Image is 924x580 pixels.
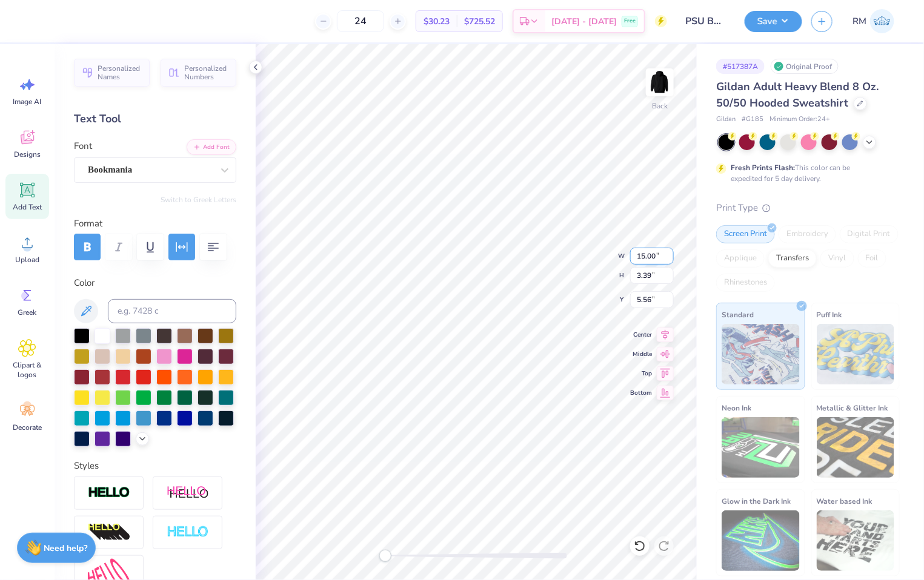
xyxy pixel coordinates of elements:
[768,249,817,268] div: Transfers
[848,9,900,33] a: RM
[74,111,236,127] div: Text Tool
[817,495,872,507] span: Water based Ink
[853,15,867,28] span: RM
[722,324,800,384] img: Standard
[648,70,672,94] img: Back
[858,249,886,268] div: Foil
[817,308,842,321] span: Puff Ink
[630,349,652,359] span: Middle
[167,526,209,539] img: Negative Space
[624,17,636,25] span: Free
[722,401,751,414] span: Neon Ink
[167,486,209,501] img: Shadow
[817,324,895,384] img: Puff Ink
[464,15,495,28] span: $725.52
[676,9,736,33] input: Untitled Design
[44,542,88,554] strong: Need help?
[716,201,900,215] div: Print Type
[722,308,754,321] span: Standard
[716,114,736,125] span: Gildan
[771,59,839,74] div: Original Proof
[13,202,42,212] span: Add Text
[630,388,652,398] span: Bottom
[379,550,391,562] div: Accessibility label
[74,276,236,290] label: Color
[716,225,775,243] div: Screen Print
[74,59,150,87] button: Personalized Names
[337,10,384,32] input: – –
[716,249,765,268] div: Applique
[15,255,39,265] span: Upload
[820,249,854,268] div: Vinyl
[88,523,130,542] img: 3D Illusion
[184,64,229,81] span: Personalized Numbers
[187,139,236,155] button: Add Font
[14,150,41,159] span: Designs
[161,59,236,87] button: Personalized Numbers
[7,360,47,380] span: Clipart & logos
[769,114,830,125] span: Minimum Order: 24 +
[652,101,668,111] div: Back
[161,195,236,205] button: Switch to Greek Letters
[98,64,142,81] span: Personalized Names
[424,15,450,28] span: $30.23
[18,308,37,317] span: Greek
[630,369,652,378] span: Top
[13,97,42,107] span: Image AI
[716,59,765,74] div: # 517387A
[817,417,895,478] img: Metallic & Glitter Ink
[74,217,236,231] label: Format
[840,225,899,243] div: Digital Print
[108,299,236,323] input: e.g. 7428 c
[817,510,895,571] img: Water based Ink
[716,274,775,292] div: Rhinestones
[88,486,130,500] img: Stroke
[551,15,617,28] span: [DATE] - [DATE]
[870,9,894,33] img: Ronald Manipon
[716,79,879,110] span: Gildan Adult Heavy Blend 8 Oz. 50/50 Hooded Sweatshirt
[722,417,800,478] img: Neon Ink
[817,401,888,414] span: Metallic & Glitter Ink
[13,423,42,432] span: Decorate
[731,162,880,184] div: This color can be expedited for 5 day delivery.
[745,11,802,32] button: Save
[630,330,652,340] span: Center
[74,139,92,153] label: Font
[722,510,800,571] img: Glow in the Dark Ink
[742,114,763,125] span: # G185
[74,459,99,473] label: Styles
[722,495,791,507] span: Glow in the Dark Ink
[731,163,795,173] strong: Fresh Prints Flash:
[779,225,836,243] div: Embroidery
